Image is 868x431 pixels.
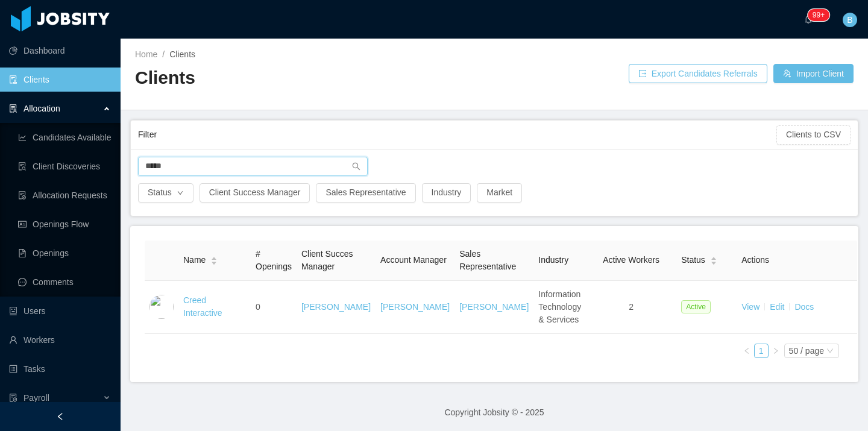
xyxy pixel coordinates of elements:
[681,254,705,266] span: Status
[9,328,111,352] a: icon: userWorkers
[210,255,218,263] div: Sort
[769,344,783,358] li: Next Page
[681,300,711,313] span: Active
[380,302,450,312] a: [PERSON_NAME]
[459,302,529,312] a: [PERSON_NAME]
[538,289,581,324] span: Information Technology & Services
[200,183,310,203] button: Client Success Manager
[149,295,174,319] img: 66cc31f0-b8a3-11eb-9014-33330f3bbf37_60fae1de5994b-400w.png
[422,183,471,203] button: Industry
[743,347,750,354] i: icon: left
[211,260,218,263] i: icon: caret-down
[251,281,297,334] td: 0
[301,302,371,312] a: [PERSON_NAME]
[477,183,522,203] button: Market
[826,347,834,356] i: icon: down
[794,302,814,312] a: Docs
[629,64,767,83] button: icon: exportExport Candidates Referrals
[18,270,111,294] a: icon: messageComments
[18,241,111,265] a: icon: file-textOpenings
[316,183,415,203] button: Sales Representative
[776,125,851,145] button: Clients to CSV
[789,344,824,357] div: 50 / page
[710,260,717,263] i: icon: caret-down
[741,302,759,312] a: View
[603,255,659,265] span: Active Workers
[183,254,206,266] span: Name
[162,49,165,59] span: /
[135,49,157,59] a: Home
[380,255,447,265] span: Account Manager
[256,249,292,271] span: # Openings
[138,183,193,203] button: Statusicon: down
[24,104,60,113] span: Allocation
[301,249,353,271] span: Client Succes Manager
[740,344,754,358] li: Previous Page
[754,344,769,358] li: 1
[772,347,779,354] i: icon: right
[770,302,784,312] a: Edit
[211,256,218,259] i: icon: caret-up
[18,125,111,149] a: icon: line-chartCandidates Available
[169,49,195,59] span: Clients
[847,13,852,27] span: B
[18,212,111,236] a: icon: idcardOpenings Flow
[138,124,776,146] div: Filter
[741,255,769,265] span: Actions
[9,299,111,323] a: icon: robotUsers
[586,281,676,334] td: 2
[9,357,111,381] a: icon: profileTasks
[9,394,17,402] i: icon: file-protect
[135,66,494,90] h2: Clients
[459,249,516,271] span: Sales Representative
[538,255,568,265] span: Industry
[710,256,717,259] i: icon: caret-up
[183,295,222,318] a: Creed Interactive
[18,183,111,207] a: icon: file-doneAllocation Requests
[9,104,17,113] i: icon: solution
[24,393,49,403] span: Payroll
[9,39,111,63] a: icon: pie-chartDashboard
[9,68,111,92] a: icon: auditClients
[773,64,854,83] button: icon: usergroup-addImport Client
[755,344,768,357] a: 1
[808,9,829,21] sup: 245
[804,15,813,24] i: icon: bell
[352,162,360,171] i: icon: search
[18,154,111,178] a: icon: file-searchClient Discoveries
[710,255,717,263] div: Sort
